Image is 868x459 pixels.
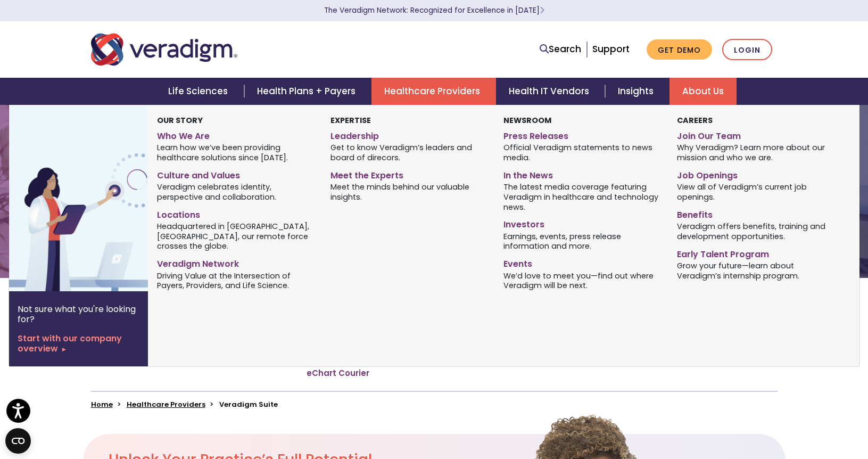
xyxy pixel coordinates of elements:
span: Get to know Veradigm’s leaders and board of direcors. [330,142,487,163]
span: Official Veradigm statements to news media. [503,142,660,163]
a: Veradigm Network [157,255,314,270]
a: Insights [605,78,669,105]
a: Get Demo [647,39,712,60]
a: Health Plans + Payers [244,78,371,105]
span: Learn More [540,5,544,15]
a: Join Our Team [677,127,834,142]
p: Not sure what you're looking for? [18,304,139,324]
span: Driving Value at the Intersection of Payers, Providers, and Life Science. [157,270,314,291]
a: Health IT Vendors [496,78,605,105]
a: Benefits [677,206,834,221]
button: Open CMP widget [5,428,31,454]
a: Press Releases [503,127,660,142]
span: Meet the minds behind our valuable insights. [330,182,487,202]
a: Early Talent Program [677,245,834,260]
a: Life Sciences [155,78,244,105]
span: Grow your future—learn about Veradigm’s internship program. [677,260,834,281]
iframe: Drift Chat Widget [664,393,855,446]
a: Home [91,399,113,409]
strong: Our Story [157,115,203,126]
a: eChart Courier [307,368,369,379]
img: Vector image of Veradigm’s Story [9,105,180,291]
a: The Veradigm Network: Recognized for Excellence in [DATE]Learn More [324,5,544,15]
span: View all of Veradigm’s current job openings. [677,182,834,202]
a: Support [592,43,630,55]
a: Investors [503,215,660,231]
strong: Careers [677,115,713,126]
span: Headquartered in [GEOGRAPHIC_DATA], [GEOGRAPHIC_DATA], our remote force crosses the globe. [157,220,314,251]
a: Healthcare Providers [127,399,205,409]
img: Veradigm logo [91,32,237,67]
a: Events [503,255,660,270]
a: Login [722,39,772,61]
a: In the News [503,166,660,182]
span: We’d love to meet you—find out where Veradigm will be next. [503,270,660,291]
span: The latest media coverage featuring Veradigm in healthcare and technology news. [503,182,660,212]
a: Who We Are [157,127,314,142]
a: Start with our company overview [18,333,139,354]
a: Locations [157,206,314,221]
a: Culture and Values [157,166,314,182]
a: Healthcare Providers [371,78,496,105]
strong: Newsroom [503,115,551,126]
span: Why Veradigm? Learn more about our mission and who we are. [677,142,834,163]
span: Learn how we’ve been providing healthcare solutions since [DATE]. [157,142,314,163]
strong: Expertise [330,115,371,126]
span: Veradigm offers benefits, training and development opportunities. [677,220,834,241]
a: Meet the Experts [330,166,487,182]
a: Search [540,42,581,56]
a: Leadership [330,127,487,142]
a: About Us [669,78,737,105]
span: Veradigm celebrates identity, perspective and collaboration. [157,182,314,202]
span: Earnings, events, press release information and more. [503,231,660,251]
a: Job Openings [677,166,834,182]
